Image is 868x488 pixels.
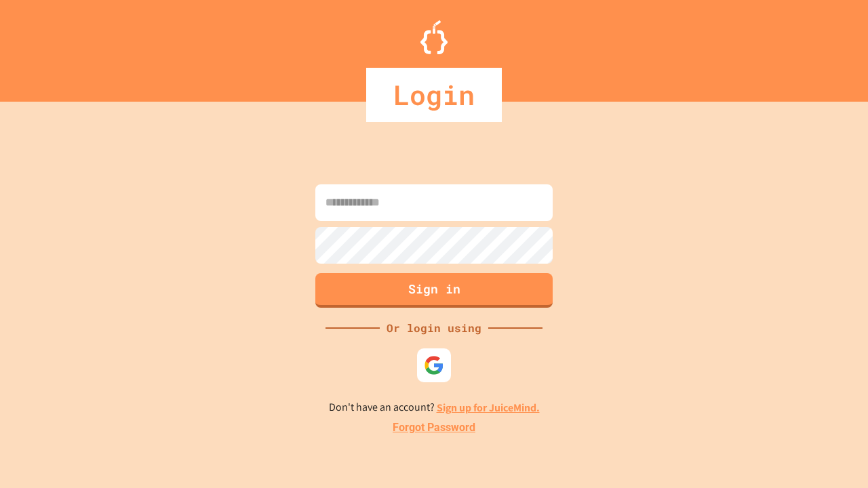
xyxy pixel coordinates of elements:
[315,273,553,308] button: Sign in
[366,68,502,122] div: Login
[380,320,488,336] div: Or login using
[437,401,540,415] a: Sign up for JuiceMind.
[420,20,448,54] img: Logo.svg
[393,420,475,436] a: Forgot Password
[329,399,540,416] p: Don't have an account?
[424,355,444,375] img: google-icon.svg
